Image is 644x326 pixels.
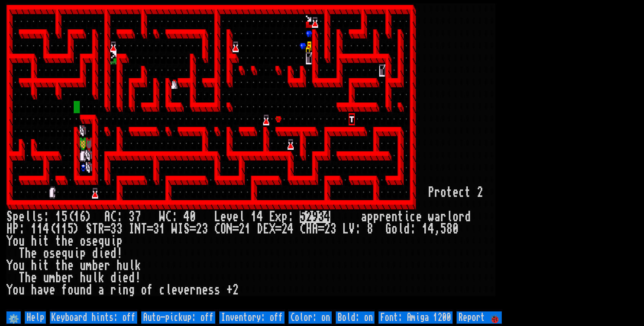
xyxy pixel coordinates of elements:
div: i [110,235,116,247]
mark: 9 [312,211,318,223]
div: p [80,247,86,260]
div: v [43,284,49,296]
div: h [31,235,37,247]
div: V [349,223,355,235]
div: 4 [288,223,294,235]
div: k [98,272,104,284]
div: 1 [55,223,61,235]
div: i [74,247,80,260]
div: l [165,284,171,296]
div: 2 [281,223,288,235]
div: L [343,223,349,235]
div: a [434,211,440,223]
div: e [184,284,190,296]
div: e [49,284,55,296]
div: : [355,223,361,235]
div: p [116,235,123,247]
div: k [135,260,141,272]
div: n [123,284,129,296]
div: u [68,247,74,260]
input: ⚙️ [6,311,21,324]
div: e [385,211,391,223]
div: 4 [43,223,49,235]
div: u [86,272,92,284]
div: 2 [239,223,245,235]
div: s [49,247,55,260]
div: x [275,211,281,223]
div: t [55,260,61,272]
div: A [312,223,318,235]
div: 0 [190,211,196,223]
div: s [86,235,92,247]
mark: 3 [318,211,324,223]
div: N [135,223,141,235]
div: e [19,211,25,223]
div: e [104,247,110,260]
div: Y [6,260,13,272]
div: : [171,211,178,223]
div: W [171,223,178,235]
div: m [86,260,92,272]
div: l [92,272,98,284]
div: m [49,272,55,284]
div: b [92,260,98,272]
div: l [31,211,37,223]
div: e [123,272,129,284]
div: a [37,284,43,296]
div: C [214,223,220,235]
div: l [129,260,135,272]
div: 3 [202,223,208,235]
input: Auto-pickup: off [141,311,215,324]
div: 5 [68,223,74,235]
div: = [318,223,324,235]
div: : [116,211,123,223]
div: l [398,223,404,235]
div: 1 [159,223,165,235]
div: s [37,211,43,223]
div: 1 [422,223,428,235]
div: h [25,272,31,284]
div: : [288,211,294,223]
div: o [453,211,459,223]
div: T [92,223,98,235]
div: u [123,260,129,272]
div: = [104,223,110,235]
div: S [6,211,13,223]
div: + [226,284,233,296]
div: a [98,284,104,296]
div: e [416,211,422,223]
div: H [6,223,13,235]
div: h [80,272,86,284]
div: r [459,211,465,223]
div: n [80,284,86,296]
div: h [116,260,123,272]
div: i [116,272,123,284]
mark: 4 [324,211,330,223]
div: l [239,211,245,223]
div: e [171,284,178,296]
div: = [190,223,196,235]
div: C [300,223,306,235]
div: 1 [37,223,43,235]
div: d [404,223,410,235]
div: v [226,211,233,223]
div: h [31,284,37,296]
div: C [165,211,171,223]
div: o [440,186,446,199]
div: u [19,235,25,247]
div: s [214,284,220,296]
div: ! [116,247,123,260]
input: Font: Amiga 1200 [379,311,453,324]
div: w [428,211,434,223]
div: E [263,223,269,235]
mark: 2 [306,211,312,223]
div: r [104,260,110,272]
div: r [434,186,440,199]
div: u [74,284,80,296]
div: 0 [453,223,459,235]
div: 8 [446,223,453,235]
div: 2 [233,284,239,296]
div: i [98,247,104,260]
div: C [110,211,116,223]
div: O [220,223,226,235]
